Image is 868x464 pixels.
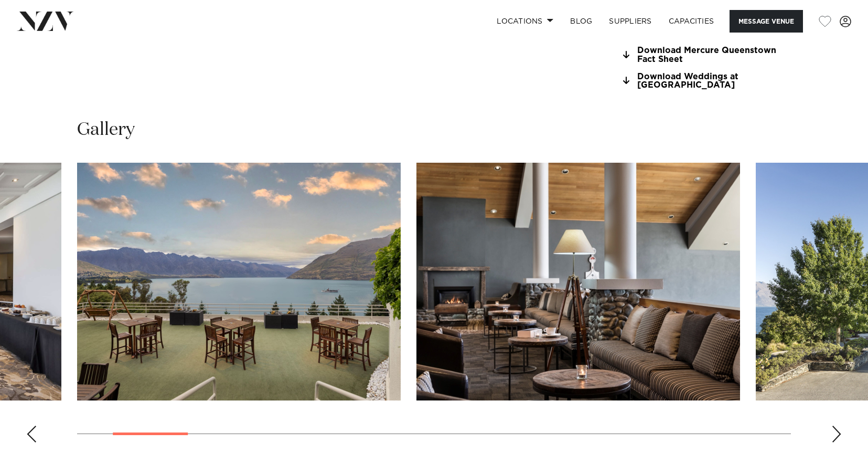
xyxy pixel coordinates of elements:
[562,10,601,33] a: BLOG
[620,46,791,64] a: Download Mercure Queenstown Fact Sheet
[77,163,401,400] swiper-slide: 2 / 20
[416,163,740,400] swiper-slide: 3 / 20
[730,10,803,33] button: Message Venue
[77,163,401,400] img: Rooftop event space at Mercure Queenstown Resort
[17,12,74,30] img: nzv-logo.png
[620,72,791,90] a: Download Weddings at [GEOGRAPHIC_DATA]
[77,118,135,142] h2: Gallery
[416,163,740,400] img: Lounge space at Mercure Queenstown Resort
[601,10,660,33] a: SUPPLIERS
[488,10,562,33] a: Locations
[660,10,723,33] a: Capacities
